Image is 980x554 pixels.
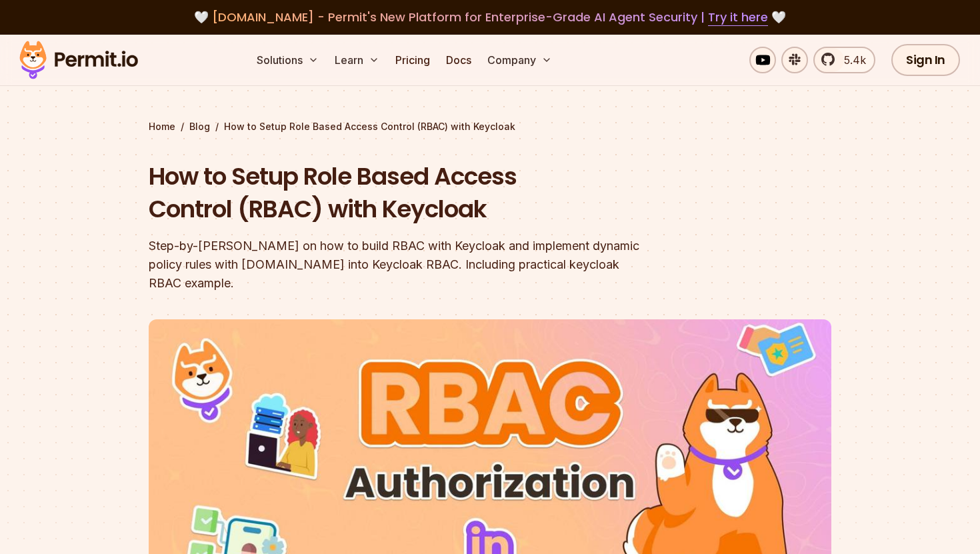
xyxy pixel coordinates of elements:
[836,52,866,68] span: 5.4k
[13,37,144,83] img: Permit logo
[441,47,477,73] a: Docs
[149,160,661,226] h1: How to Setup Role Based Access Control (RBAC) with Keycloak
[390,47,435,73] a: Pricing
[149,120,831,133] div: / /
[212,9,768,25] span: [DOMAIN_NAME] - Permit's New Platform for Enterprise-Grade AI Agent Security |
[149,237,661,293] div: Step-by-[PERSON_NAME] on how to build RBAC with Keycloak and implement dynamic policy rules with ...
[149,120,175,133] a: Home
[708,9,768,26] a: Try it here
[891,44,960,76] a: Sign In
[251,47,324,73] button: Solutions
[329,47,385,73] button: Learn
[813,47,875,73] a: 5.4k
[189,120,210,133] a: Blog
[32,8,948,27] div: 🤍 🤍
[482,47,557,73] button: Company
